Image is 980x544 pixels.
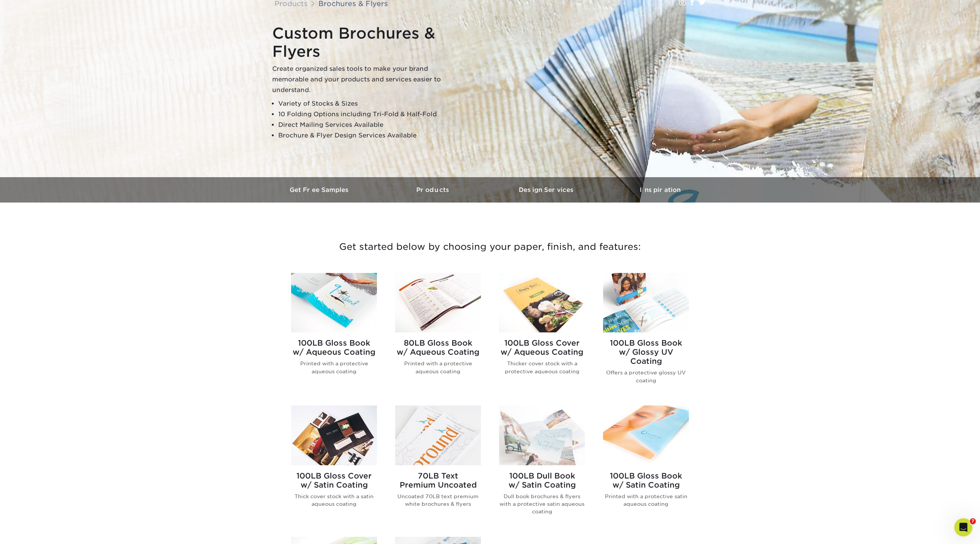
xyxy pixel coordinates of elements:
[272,24,461,61] h1: Custom Brochures & Flyers
[395,360,481,375] p: Printed with a protective aqueous coating
[603,177,717,203] a: Inspiration
[291,493,377,508] p: Thick cover stock with a satin aqueous coating
[291,405,377,465] img: 100LB Gloss Cover<br/>w/ Satin Coating Brochures & Flyers
[395,405,481,527] a: 70LB Text<br/>Premium Uncoated Brochures & Flyers 70LB TextPremium Uncoated Uncoated 70LB text pr...
[490,186,603,193] h3: Design Services
[395,273,481,332] img: 80LB Gloss Book<br/>w/ Aqueous Coating Brochures & Flyers
[291,338,377,357] h2: 100LB Gloss Book w/ Aqueous Coating
[603,273,689,396] a: 100LB Gloss Book<br/>w/ Glossy UV Coating Brochures & Flyers 100LB Gloss Bookw/ Glossy UV Coating...
[499,273,585,396] a: 100LB Gloss Cover<br/>w/ Aqueous Coating Brochures & Flyers 100LB Gloss Coverw/ Aqueous Coating T...
[377,186,490,193] h3: Products
[291,273,377,396] a: 100LB Gloss Book<br/>w/ Aqueous Coating Brochures & Flyers 100LB Gloss Bookw/ Aqueous Coating Pri...
[272,64,461,95] p: Create organized sales tools to make your brand memorable and your products and services easier t...
[603,369,689,384] p: Offers a protective glossy UV coating
[499,493,585,516] p: Dull book brochures & flyers with a protective satin aqueous coating
[278,120,461,130] li: Direct Mailing Services Available
[291,273,377,332] img: 100LB Gloss Book<br/>w/ Aqueous Coating Brochures & Flyers
[395,273,481,396] a: 80LB Gloss Book<br/>w/ Aqueous Coating Brochures & Flyers 80LB Gloss Bookw/ Aqueous Coating Print...
[499,405,585,465] img: 100LB Dull Book<br/>w/ Satin Coating Brochures & Flyers
[499,338,585,357] h2: 100LB Gloss Cover w/ Aqueous Coating
[291,471,377,489] h2: 100LB Gloss Cover w/ Satin Coating
[291,405,377,527] a: 100LB Gloss Cover<br/>w/ Satin Coating Brochures & Flyers 100LB Gloss Coverw/ Satin Coating Thick...
[263,177,377,203] a: Get Free Samples
[395,338,481,357] h2: 80LB Gloss Book w/ Aqueous Coating
[954,518,972,536] iframe: Intercom live chat
[395,471,481,489] h2: 70LB Text Premium Uncoated
[395,405,481,465] img: 70LB Text<br/>Premium Uncoated Brochures & Flyers
[603,405,689,527] a: 100LB Gloss Book<br/>w/ Satin Coating Brochures & Flyers 100LB Gloss Bookw/ Satin Coating Printed...
[278,130,461,141] li: Brochure & Flyer Design Services Available
[377,177,490,203] a: Products
[395,493,481,508] p: Uncoated 70LB text premium white brochures & flyers
[603,273,689,332] img: 100LB Gloss Book<br/>w/ Glossy UV Coating Brochures & Flyers
[603,186,717,193] h3: Inspiration
[490,177,603,203] a: Design Services
[499,273,585,332] img: 100LB Gloss Cover<br/>w/ Aqueous Coating Brochures & Flyers
[499,405,585,527] a: 100LB Dull Book<br/>w/ Satin Coating Brochures & Flyers 100LB Dull Bookw/ Satin Coating Dull book...
[603,405,689,465] img: 100LB Gloss Book<br/>w/ Satin Coating Brochures & Flyers
[278,109,461,120] li: 10 Folding Options including Tri-Fold & Half-Fold
[499,471,585,489] h2: 100LB Dull Book w/ Satin Coating
[291,360,377,375] p: Printed with a protective aqueous coating
[269,230,711,264] h3: Get started below by choosing your paper, finish, and features:
[970,518,976,524] span: 7
[499,360,585,375] p: Thicker cover stock with a protective aqueous coating
[603,493,689,508] p: Printed with a protective satin aqueous coating
[278,98,461,109] li: Variety of Stocks & Sizes
[263,186,377,193] h3: Get Free Samples
[603,471,689,489] h2: 100LB Gloss Book w/ Satin Coating
[603,338,689,366] h2: 100LB Gloss Book w/ Glossy UV Coating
